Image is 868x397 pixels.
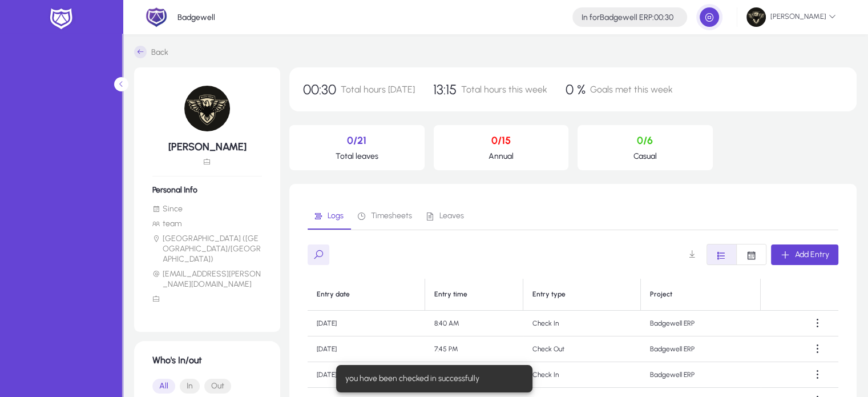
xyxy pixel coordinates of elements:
div: Project [650,290,751,299]
p: 0/21 [298,134,415,147]
td: [DATE] [308,311,425,336]
a: Back [134,46,168,58]
span: 00:30 [654,13,673,22]
span: [PERSON_NAME] [746,7,836,27]
span: 13:15 [433,81,457,98]
img: 77.jpg [184,86,230,131]
p: Total leaves [298,151,415,161]
td: [DATE] [308,362,425,388]
p: Badgewell [177,13,215,22]
div: you have been checked in successfully [336,365,528,392]
span: Logs [328,212,344,220]
span: Leaves [439,212,464,220]
h5: [PERSON_NAME] [152,141,262,153]
h6: Personal Info [152,185,262,195]
button: All [152,379,175,394]
td: Badgewell ERP [641,336,761,362]
span: Total hours this week [461,84,547,95]
div: Entry type [532,290,631,299]
td: Badgewell ERP [641,311,761,336]
h4: Badgewell ERP [582,13,673,22]
button: Add Entry [771,244,838,265]
td: Check Out [523,336,641,362]
td: Check In [523,311,641,336]
button: [PERSON_NAME] [737,7,845,27]
mat-button-toggle-group: Font Style [706,244,766,265]
td: 8:40 AM [425,311,523,336]
div: Project [650,290,672,299]
li: Since [152,204,262,214]
p: 0/6 [587,134,704,147]
h1: Who's In/out [152,355,262,366]
td: 7:45 PM [425,336,523,362]
li: [GEOGRAPHIC_DATA] ([GEOGRAPHIC_DATA]/[GEOGRAPHIC_DATA]) [152,234,262,264]
li: [EMAIL_ADDRESS][PERSON_NAME][DOMAIN_NAME] [152,269,262,290]
p: Annual [443,151,560,161]
img: 77.jpg [746,7,766,27]
button: In [180,379,200,394]
div: Entry date [317,290,415,299]
span: 0 % [566,81,586,98]
span: : [652,13,654,22]
div: Entry type [532,290,566,299]
td: Check In [523,362,641,388]
a: Logs [308,202,351,230]
span: Total hours [DATE] [341,84,415,95]
span: In for [582,13,600,22]
p: 0/15 [443,134,560,147]
p: Casual [587,151,704,161]
span: 00:30 [303,81,336,98]
img: white-logo.png [47,7,75,31]
span: Add Entry [795,250,829,259]
span: Timesheets [371,212,412,220]
td: Badgewell ERP [641,362,761,388]
img: 2.png [146,6,167,28]
a: Leaves [419,202,471,230]
div: Entry date [317,290,350,299]
a: Timesheets [351,202,419,230]
li: team [152,219,262,229]
th: Entry time [425,279,523,311]
span: Goals met this week [590,84,673,95]
button: Out [204,379,231,394]
td: [DATE] [308,336,425,362]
